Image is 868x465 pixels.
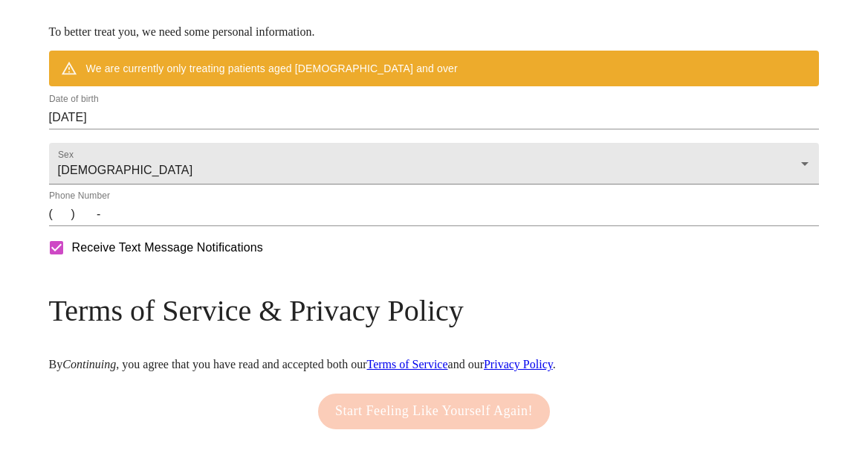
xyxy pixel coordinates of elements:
h3: Terms of Service & Privacy Policy [49,293,820,328]
p: To better treat you, we need some personal information. [49,25,820,39]
div: [DEMOGRAPHIC_DATA] [49,143,820,185]
a: Terms of Service [366,358,447,371]
p: By , you agree that you have read and accepted both our and our . [49,358,820,371]
span: Receive Text Message Notifications [72,239,263,257]
em: Continuing [62,358,116,371]
a: Privacy Policy [484,358,553,371]
label: Date of birth [49,95,99,104]
div: We are currently only treating patients aged [DEMOGRAPHIC_DATA] and over [86,55,458,82]
label: Phone Number [49,192,110,201]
